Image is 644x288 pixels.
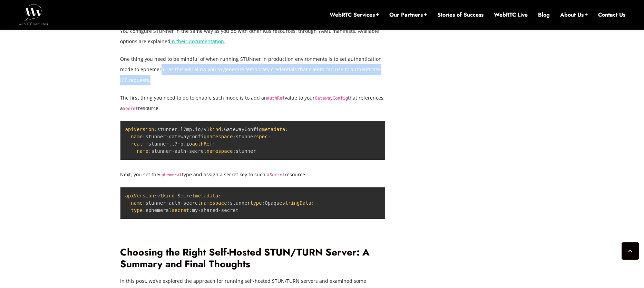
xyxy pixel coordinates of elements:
[233,148,235,154] span: :
[212,141,215,147] span: :
[177,127,180,132] span: .
[175,193,177,198] span: :
[120,169,386,180] p: Next, you set the type and assign a secret key to such a resource.
[494,11,528,19] a: WebRTC Live
[256,134,268,139] span: spec
[169,141,172,147] span: .
[131,141,145,147] span: realm
[146,141,148,147] span: :
[125,127,154,132] span: apiVersion
[163,193,175,198] span: kind
[172,148,174,154] span: -
[227,200,230,206] span: :
[311,200,314,206] span: :
[183,141,186,147] span: .
[285,127,288,132] span: :
[195,193,218,198] span: metadata
[538,11,550,19] a: Blog
[233,134,235,139] span: :
[131,134,143,139] span: name
[198,207,201,213] span: -
[209,127,221,132] span: kind
[221,127,224,132] span: :
[131,200,143,206] span: name
[154,193,157,198] span: :
[201,127,204,132] span: /
[201,200,227,206] span: namespace
[143,207,145,213] span: :
[125,127,288,154] code: stunner l7mp io v1 GatewayConfig stunner gatewayconfig stunner stunner l7mp io stunner auth secre...
[125,193,314,213] code: v1 Secret stunner auth secret stunner Opaque ephemeral my shared secret
[282,200,311,206] span: stringData
[120,26,386,47] p: You configure STUNner in the same way as you do with other K8s resources: through YAML manifests....
[186,148,189,154] span: -
[437,11,484,19] a: Stories of Success
[218,207,221,213] span: -
[172,207,189,213] span: secret
[170,38,225,45] a: in their documentation.
[192,141,212,147] span: authRef
[131,207,143,213] span: type
[166,200,169,206] span: -
[192,127,195,132] span: .
[120,247,386,270] h2: Choosing the Right Self-Hosted STUN/TURN Server: A Summary and Final Thoughts
[330,11,379,19] a: WebRTC Services
[154,127,157,132] span: :
[120,93,386,113] p: The first thing you need to do to enable such mode is to add an value to your that references a r...
[598,11,625,19] a: Contact Us
[166,134,169,139] span: -
[267,96,285,101] code: authRef
[315,96,348,101] code: GatewayConfig
[159,173,182,177] code: ephemeral
[207,134,233,139] span: namespace
[270,173,285,177] code: Secret
[125,193,154,198] span: apiVersion
[218,193,221,198] span: :
[389,11,427,19] a: Our Partners
[123,106,138,111] code: Secret
[120,54,386,85] p: One thing you need to be mindful of when running STUNner in production environments is to set aut...
[148,148,151,154] span: :
[180,200,183,206] span: -
[207,148,233,154] span: namespace
[560,11,588,19] a: About Us
[268,134,271,139] span: :
[189,207,192,213] span: :
[262,127,285,132] span: metadata
[19,4,48,25] img: WebRTC.ventures
[143,134,145,139] span: :
[262,200,265,206] span: :
[143,200,145,206] span: :
[250,200,262,206] span: type
[137,148,148,154] span: name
